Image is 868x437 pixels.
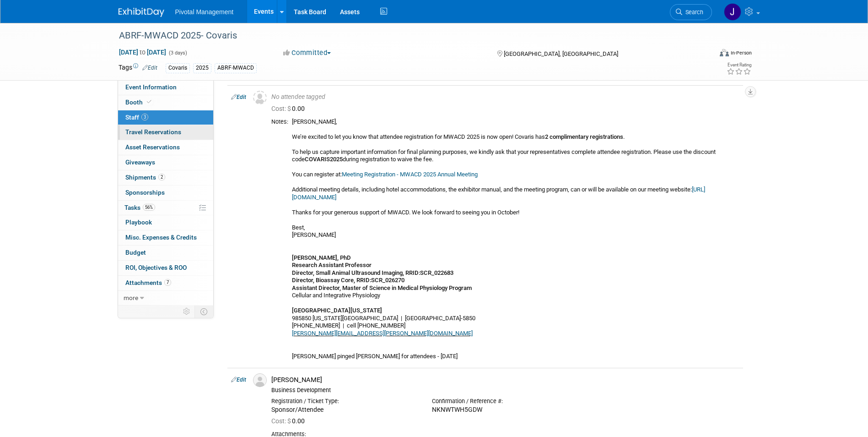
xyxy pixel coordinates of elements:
span: Staff [125,114,148,121]
div: No attendee tagged [271,93,739,101]
a: more [118,291,213,306]
span: Cost: $ [271,417,292,425]
div: Sponsor/Attendee [271,406,418,414]
a: Tasks56% [118,201,213,215]
a: Meeting Registration - MWACD 2025 Annual Meeting [342,171,478,178]
span: Search [682,9,703,16]
b: [PERSON_NAME], PhD [292,254,351,261]
a: Edit [231,377,246,383]
a: Staff3 [118,110,213,125]
span: 7 [164,279,171,286]
img: Unassigned-User-Icon.png [253,91,267,104]
span: to [138,49,147,56]
span: Shipments [125,174,165,181]
a: ROI, Objectives & ROO [118,261,213,275]
div: Business Development [271,387,739,394]
a: Misc. Expenses & Credits [118,230,213,245]
b: Research Assistant Professor [292,262,372,268]
a: Search [670,4,712,20]
a: Shipments2 [118,170,213,185]
a: Playbook [118,215,213,230]
div: ABRF-MWACD 2025- Covaris [116,27,698,44]
span: Event Information [125,83,177,91]
a: [PERSON_NAME][EMAIL_ADDRESS][PERSON_NAME][DOMAIN_NAME] [292,330,473,337]
span: 56% [143,204,155,211]
b: [GEOGRAPHIC_DATA][US_STATE] [292,307,382,314]
span: Travel Reservations [125,128,181,136]
a: Budget [118,246,213,260]
span: ROI, Objectives & ROO [125,264,187,271]
div: Covaris [166,63,190,73]
td: Toggle Event Tabs [194,306,213,317]
b: 2 complimentary registrations [545,133,623,140]
a: Booth [118,95,213,110]
span: 3 [141,114,148,120]
span: Asset Reservations [125,143,180,151]
td: Personalize Event Tab Strip [179,306,195,317]
a: Edit [142,65,157,71]
img: Associate-Profile-5.png [253,373,267,387]
a: Giveaways [118,155,213,170]
div: NKNWTWH5GDW [432,406,579,414]
a: Event Information [118,80,213,95]
b: Director, Small Animal Ultrasound Imaging, RRID:SCR_022683 Director, Bioassay Core, RRID:SCR_0262... [292,269,472,291]
span: [GEOGRAPHIC_DATA], [GEOGRAPHIC_DATA] [504,50,618,57]
a: Asset Reservations [118,140,213,155]
span: 0.00 [271,105,308,112]
b: COVARIS2025 [305,156,343,163]
img: Format-Inperson.png [720,49,729,56]
span: [DATE] [DATE] [119,48,167,56]
i: Booth reservation complete [147,99,151,104]
div: ABRF-MWACD [215,63,257,73]
button: Committed [280,48,334,58]
img: ExhibitDay [119,8,164,17]
div: Notes: [271,118,288,126]
div: [PERSON_NAME] [271,376,739,384]
span: Misc. Expenses & Credits [125,234,197,241]
span: (3 days) [168,50,187,56]
div: [PERSON_NAME], We’re excited to let you know that attendee registration for MWACD 2025 is now ope... [292,118,739,361]
span: Booth [125,98,153,106]
a: Travel Reservations [118,125,213,140]
span: 2 [158,174,165,180]
div: Confirmation / Reference #: [432,398,579,405]
span: Pivotal Management [175,8,234,16]
img: Jessica Gatton [724,3,741,21]
span: Tasks [124,204,155,211]
div: In-Person [730,49,752,56]
div: Event Format [658,48,752,61]
span: Budget [125,249,146,256]
a: Attachments7 [118,276,213,290]
div: Event Rating [727,63,751,67]
a: Edit [231,94,246,100]
a: [URL][DOMAIN_NAME] [292,186,705,201]
td: Tags [119,63,157,73]
div: Registration / Ticket Type: [271,398,418,405]
div: 2025 [193,63,211,73]
span: Attachments [125,279,171,286]
span: 0.00 [271,417,308,425]
a: Sponsorships [118,186,213,200]
span: Cost: $ [271,105,292,112]
span: Giveaways [125,158,155,166]
span: Playbook [125,218,152,226]
span: more [124,294,138,301]
span: Sponsorships [125,189,165,196]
